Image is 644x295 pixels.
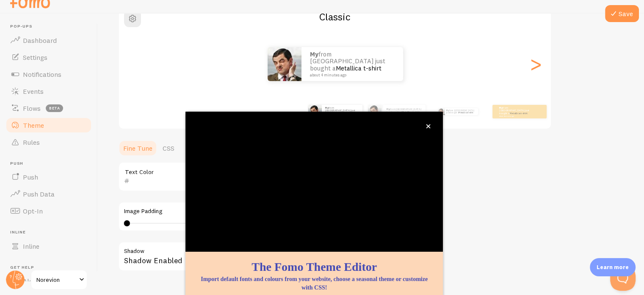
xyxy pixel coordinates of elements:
p: from [GEOGRAPHIC_DATA] just bought a [387,108,422,115]
div: Next slide [531,34,541,95]
img: Fomo [268,47,301,81]
a: Fine Tune [118,140,158,157]
p: from [GEOGRAPHIC_DATA] just bought a [446,108,475,115]
img: Fomo [308,105,322,118]
a: Theme [5,117,92,134]
a: Push Data [5,185,92,202]
p: from [GEOGRAPHIC_DATA] just bought a [310,51,395,77]
a: Norevion [30,270,88,290]
strong: My [310,50,318,58]
strong: My [499,106,503,110]
div: Shadow Enabled [118,242,372,273]
a: Flows beta [5,100,92,117]
a: Metallica t-shirt [509,112,528,115]
span: Events [23,87,44,96]
strong: My [325,106,329,110]
img: Fomo [368,105,381,118]
a: Push [5,169,92,185]
span: Inline [23,242,39,250]
h1: The Fomo Theme Editor [196,258,433,275]
a: Opt-In [5,202,92,219]
span: Settings [23,53,47,62]
span: Flows [23,104,41,112]
p: Import default fonts and colours from your website, choose a seasonal theme or customize with CSS! [196,275,433,292]
label: Image Padding [124,208,366,215]
img: Fomo [438,108,445,115]
a: Metallica t-shirt [336,64,381,72]
iframe: Help Scout Beacon - Open [610,265,636,291]
p: from [GEOGRAPHIC_DATA] just bought a [499,106,533,117]
a: CSS [158,140,180,157]
span: Rules [23,138,40,146]
div: Learn more [590,258,636,276]
span: Pop-ups [10,24,92,29]
small: about 4 minutes ago [310,73,392,77]
span: beta [46,104,63,112]
span: Dashboard [23,36,57,45]
a: Events [5,83,92,100]
strong: My [446,109,449,112]
span: Inline [10,230,92,235]
button: Save [605,5,639,22]
a: Rules [5,134,92,151]
span: Opt-In [23,207,43,215]
span: Norevion [36,275,77,285]
span: Notifications [23,70,61,79]
span: Get Help [10,265,92,270]
strong: My [387,107,390,111]
span: Push [10,161,92,166]
p: Learn more [597,263,629,271]
span: Theme [23,121,44,129]
h2: Classic [119,10,551,23]
a: Notifications [5,66,92,83]
a: Inline [5,238,92,255]
span: Push Data [23,190,55,198]
a: Metallica t-shirt [401,110,420,113]
p: from [GEOGRAPHIC_DATA] just bought a [325,106,359,117]
a: Settings [5,49,92,66]
small: about 4 minutes ago [499,115,532,117]
button: close, [424,122,433,131]
a: Dashboard [5,32,92,49]
a: Metallica t-shirt [459,111,473,114]
span: Push [23,173,38,181]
